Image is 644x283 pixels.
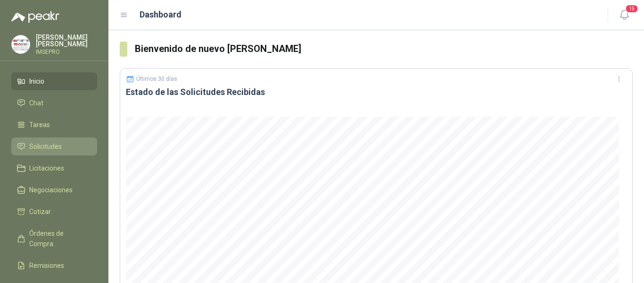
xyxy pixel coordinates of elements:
img: Company Logo [12,35,30,53]
span: Chat [29,98,43,108]
span: Negociaciones [29,185,73,195]
span: Tareas [29,120,50,130]
p: Últimos 30 días [136,76,177,82]
p: IMSEPRO [36,49,97,55]
button: 15 [616,7,633,24]
span: Inicio [29,76,44,86]
a: Tareas [11,116,97,134]
span: Órdenes de Compra [29,228,88,249]
a: Licitaciones [11,159,97,177]
a: Cotizar [11,203,97,221]
a: Chat [11,94,97,112]
a: Negociaciones [11,181,97,199]
span: Solicitudes [29,141,62,152]
span: 15 [625,4,638,13]
p: [PERSON_NAME] [PERSON_NAME] [36,34,97,47]
span: Licitaciones [29,163,64,173]
img: Logo peakr [11,11,59,23]
a: Solicitudes [11,137,97,155]
h3: Estado de las Solicitudes Recibidas [126,86,627,98]
span: Cotizar [29,206,51,217]
a: Remisiones [11,257,97,274]
a: Órdenes de Compra [11,224,97,253]
h3: Bienvenido de nuevo [PERSON_NAME] [135,42,633,56]
span: Remisiones [29,260,64,271]
a: Inicio [11,72,97,90]
h1: Dashboard [140,8,182,21]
